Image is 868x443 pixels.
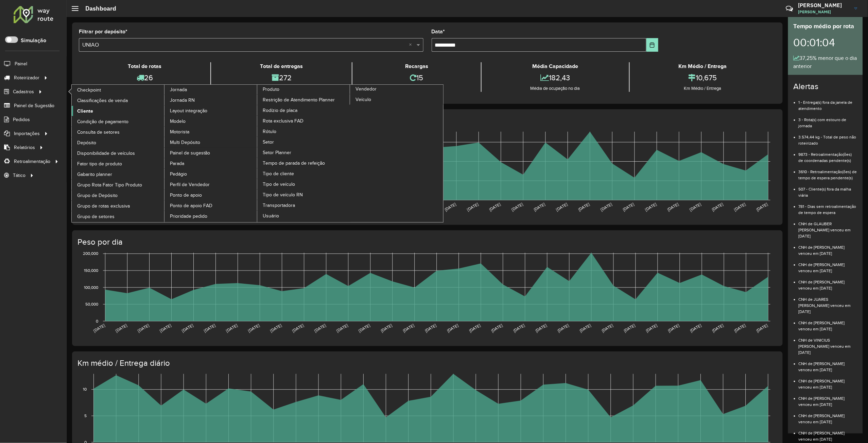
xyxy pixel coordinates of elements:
span: Clear all [409,41,415,49]
a: Tipo de cliente [257,168,350,179]
li: CNH de [PERSON_NAME] venceu em [DATE] [799,274,857,291]
text: [DATE] [557,323,570,333]
a: Tempo de parada de refeição [257,158,350,168]
text: [DATE] [579,323,592,333]
span: Condição de pagamento [77,118,128,125]
div: 15 [354,70,479,85]
span: Restrição de Atendimento Planner [263,96,335,103]
a: Vendedor [257,85,443,222]
div: Total de entregas [213,62,350,70]
text: 150,000 [84,268,98,273]
span: Rodízio de placa [263,107,297,114]
a: Fator tipo de produto [72,159,165,169]
text: [DATE] [513,323,525,333]
div: 10,675 [631,70,774,85]
text: 0 [96,319,98,323]
li: CNH de JUARES [PERSON_NAME] venceu em [DATE] [799,291,857,315]
text: [DATE] [733,202,746,212]
span: Perfil de Vendedor [170,181,210,188]
li: 3.574,44 kg - Total de peso não roteirizado [799,129,857,146]
span: Tipo de cliente [263,170,294,177]
text: [DATE] [555,202,568,212]
a: Rótulo [257,126,350,136]
h4: Km médio / Entrega diário [77,358,776,368]
text: [DATE] [203,323,216,333]
span: Rota exclusiva FAD [263,117,303,125]
span: Painel de Sugestão [14,102,54,109]
span: Tempo de parada de refeição [263,160,325,167]
li: 9873 - Retroalimentação(ões) de coordenadas pendente(s) [799,146,857,164]
text: [DATE] [225,323,238,333]
span: Relatórios [14,144,35,151]
text: [DATE] [380,323,393,333]
li: CNH de [PERSON_NAME] venceu em [DATE] [799,257,857,274]
a: Produto [164,85,350,222]
span: Disponibilidade de veículos [77,150,135,157]
a: Restrição de Atendimento Planner [257,95,350,105]
span: Transportadora [263,202,295,209]
text: [DATE] [488,202,501,212]
div: 182,43 [483,70,627,85]
a: Classificações de venda [72,95,165,105]
text: [DATE] [601,323,614,333]
span: Tipo de veículo RN [263,191,303,198]
text: [DATE] [402,323,415,333]
text: [DATE] [756,323,769,333]
a: Transportadora [257,200,350,210]
a: Layout integração [164,105,258,116]
li: CNH de VINICIUS [PERSON_NAME] venceu em [DATE] [799,332,857,356]
span: Gabarito planner [77,171,112,178]
a: Multi Depósito [164,137,258,147]
div: Total de rotas [81,62,209,70]
a: Checkpoint [72,85,165,95]
text: [DATE] [511,202,524,212]
text: [DATE] [446,323,459,333]
text: [DATE] [247,323,260,333]
text: [DATE] [181,323,194,333]
text: [DATE] [535,323,548,333]
span: Cliente [77,108,93,115]
text: [DATE] [623,323,636,333]
span: [PERSON_NAME] [798,9,849,15]
div: Tempo médio por rota [794,22,857,31]
span: Pedidos [13,116,30,123]
span: Tático [13,172,25,179]
a: Veículo [350,94,443,104]
a: Modelo [164,116,258,126]
h2: Dashboard [79,5,116,12]
span: Multi Depósito [170,139,200,146]
text: [DATE] [358,323,371,333]
div: 37,25% menor que o dia anterior [794,54,857,70]
li: CNH de [PERSON_NAME] venceu em [DATE] [799,239,857,257]
text: [DATE] [159,323,172,333]
span: Fator tipo de produto [77,160,122,167]
span: Tipo de veículo [263,181,295,188]
text: 100,000 [84,285,98,290]
span: Pedágio [170,170,187,178]
text: [DATE] [690,323,702,333]
div: 00:01:04 [794,31,857,54]
a: Rota exclusiva FAD [257,116,350,126]
h3: [PERSON_NAME] [798,2,849,9]
span: Depósito [77,139,96,146]
li: CNH de [PERSON_NAME] venceu em [DATE] [799,425,857,442]
span: Retroalimentação [14,158,50,165]
text: [DATE] [314,323,327,333]
a: Contato Rápido [782,1,797,16]
text: [DATE] [270,323,282,333]
a: Prioridade pedido [164,211,258,221]
span: Jornada [170,86,187,93]
text: [DATE] [93,323,106,333]
a: Parada [164,158,258,168]
span: Setor [263,138,274,146]
text: [DATE] [336,323,349,333]
text: [DATE] [137,323,150,333]
li: 1 - Entrega(s) fora da janela de atendimento [799,94,857,112]
span: Produto [263,86,279,93]
li: 781 - Dias sem retroalimentação de tempo de espera [799,198,857,216]
li: CNH de [PERSON_NAME] venceu em [DATE] [799,390,857,408]
text: [DATE] [689,202,702,212]
span: Vendedor [355,85,377,93]
h4: Alertas [794,82,857,92]
text: [DATE] [644,202,657,212]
